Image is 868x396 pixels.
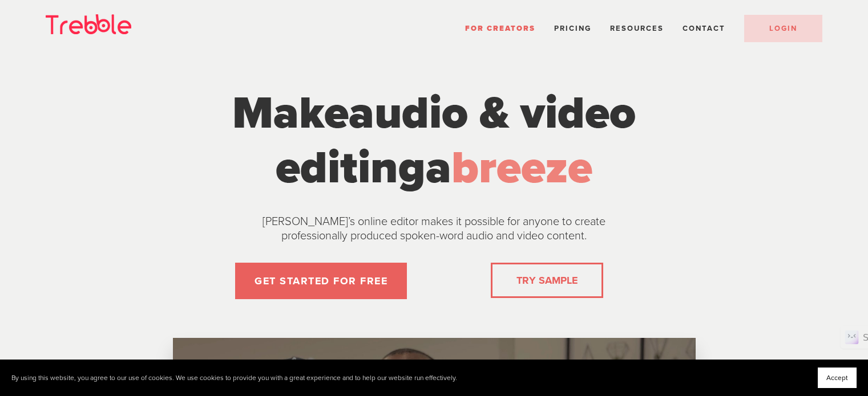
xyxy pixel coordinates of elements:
[235,215,634,243] p: [PERSON_NAME]’s online editor makes it possible for anyone to create professionally produced spok...
[769,24,797,33] span: LOGIN
[818,368,857,388] button: Accept
[744,15,822,42] a: LOGIN
[220,86,648,195] h1: Make a
[46,14,131,34] img: Trebble
[451,141,592,195] span: breeze
[465,24,535,33] a: For Creators
[683,24,725,33] a: Contact
[610,24,664,33] span: Resources
[11,374,457,382] p: By using this website, you agree to our use of cookies. We use cookies to provide you with a grea...
[512,269,582,292] a: TRY SAMPLE
[276,141,426,195] span: editing
[349,86,636,141] span: audio & video
[826,374,848,382] span: Accept
[235,263,407,299] a: GET STARTED FOR FREE
[554,24,591,33] a: Pricing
